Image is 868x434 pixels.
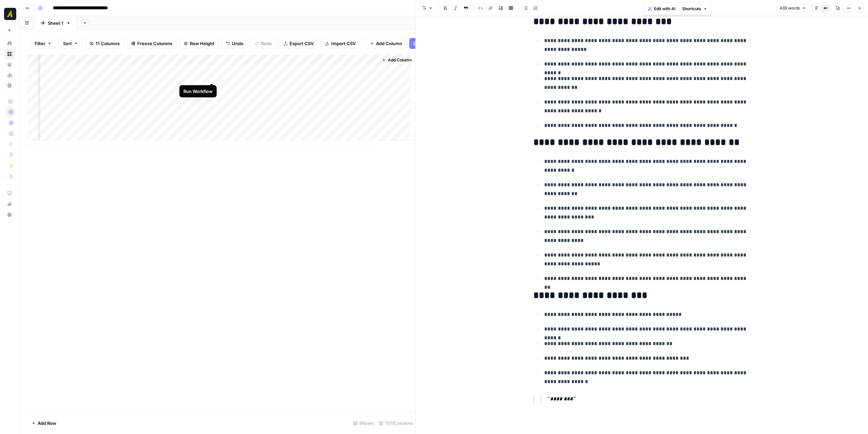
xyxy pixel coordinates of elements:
a: Settings [4,80,15,91]
button: Add Column [379,56,414,64]
a: Browse [4,49,15,59]
a: Sheet 1 [35,16,77,30]
span: Freeze Columns [137,40,172,47]
button: Workspace: Marketers in Demand [4,5,15,22]
span: 11 Columns [96,40,120,47]
button: Freeze Columns [127,38,177,49]
img: Marketers in Demand Logo [4,8,16,20]
button: Edit with AI [645,4,678,13]
a: AirOps Academy [4,188,15,199]
span: Undo [232,40,243,47]
a: Home [4,38,15,49]
button: Redo [251,38,276,49]
span: Redo [261,40,272,47]
a: Usage [4,70,15,80]
button: Add Row [27,418,60,429]
div: Sheet 1 [48,20,63,26]
div: 11/11 Columns [376,418,415,429]
button: 11 Columns [85,38,124,49]
span: Filter [35,40,45,47]
button: Filter [30,38,56,49]
button: Shortcuts [679,4,710,13]
span: Import CSV [331,40,356,47]
div: Run Workflow [183,88,213,95]
a: Your Data [4,59,15,70]
span: Sort [63,40,72,47]
span: Add Column [376,40,402,47]
div: What's new? [4,199,15,209]
div: 6 Rows [351,418,376,429]
button: Sort [59,38,82,49]
button: Export CSV [279,38,318,49]
button: 439 words [776,4,809,13]
button: Import CSV [321,38,360,49]
span: Shortcuts [682,6,701,12]
span: Add Row [38,420,56,427]
span: Edit with AI [654,6,675,12]
button: Help + Support [4,209,15,220]
span: Export CSV [290,40,314,47]
span: Row Height [190,40,214,47]
button: Row Height [179,38,219,49]
button: Add Column [366,38,407,49]
button: What's new? [4,199,15,209]
span: 439 words [780,5,800,11]
button: Undo [221,38,248,49]
span: Add Column [388,57,412,63]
